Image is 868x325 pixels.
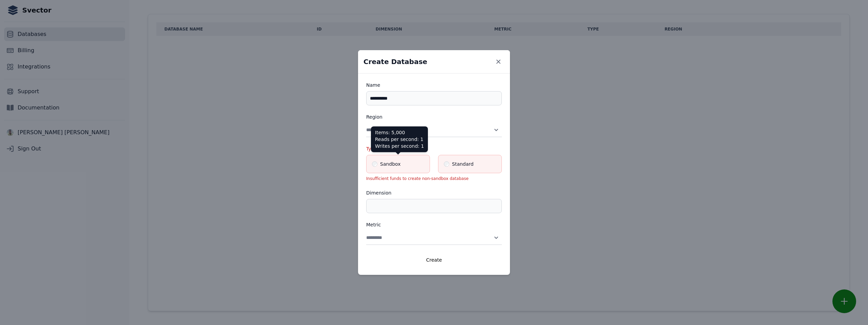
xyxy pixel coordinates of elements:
p: Writes per second: 1 [375,143,424,149]
span: Metric [366,222,381,227]
label: Sandbox [367,155,430,173]
select: Metric [366,231,502,245]
span: Name [366,82,380,88]
input: Standard [444,161,449,167]
input: Dimension [366,199,502,213]
button: Close modal [493,56,504,67]
p: Items: 5,000 [375,129,424,136]
label: Standard [438,155,501,173]
select: Region [366,123,502,137]
button: Create [366,253,502,267]
p: Reads per second: 1 [375,136,424,143]
span: Dimension [366,190,391,196]
span: Type [366,146,377,151]
input: Name [366,91,502,105]
h3: Create Database [363,57,427,66]
input: Sandbox [372,161,377,167]
span: Insufficient funds to create non-sandbox database [366,176,469,181]
span: Region [366,114,382,120]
